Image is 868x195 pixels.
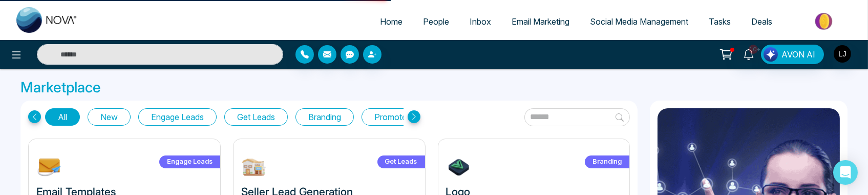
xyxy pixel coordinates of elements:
img: 7tHiu1732304639.jpg [446,154,472,180]
label: Branding [585,155,629,168]
button: New [88,108,131,126]
a: Home [370,12,413,31]
a: 10+ [736,45,761,63]
button: Branding [295,108,354,126]
span: Tasks [709,16,731,27]
img: W9EOY1739212645.jpg [241,154,267,180]
img: Nova CRM Logo [16,7,78,33]
a: Deals [741,12,782,31]
a: Social Media Management [580,12,698,31]
div: Open Intercom Messenger [833,160,858,185]
img: Lead Flow [764,47,778,62]
span: Inbox [470,16,491,27]
span: Social Media Management [590,16,688,27]
a: People [413,12,459,31]
button: AVON AI [761,45,824,64]
span: Home [380,16,403,27]
img: NOmgJ1742393483.jpg [36,154,62,180]
label: Engage Leads [159,155,220,168]
a: Inbox [459,12,501,31]
h3: Marketplace [20,79,848,96]
button: Engage Leads [138,108,217,126]
span: AVON AI [781,48,815,61]
span: Email Marketing [512,16,569,27]
button: Get Leads [224,108,288,126]
img: Market-place.gif [788,10,862,33]
label: Get Leads [377,155,425,168]
span: People [423,16,449,27]
img: User Avatar [834,45,851,63]
button: All [45,108,80,126]
a: Email Marketing [501,12,580,31]
span: 10+ [749,45,758,54]
span: Deals [751,16,772,27]
a: Tasks [698,12,741,31]
button: Promote Listings [362,108,449,126]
